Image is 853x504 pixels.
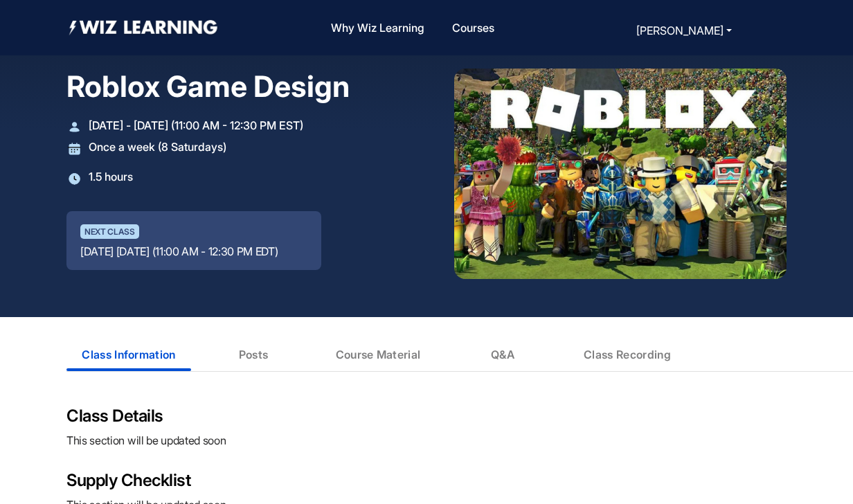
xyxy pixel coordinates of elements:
[89,170,133,183] p: 1.5 hours
[82,337,175,372] div: Class Information
[454,69,787,279] img: 2025-09-26T19%3A21%3A51.264Z_7.png
[239,348,269,361] div: Posts
[89,118,303,132] p: [DATE] - [DATE] (11:00 AM - 12:30 PM EST)
[447,13,500,43] a: Courses
[89,141,226,154] p: Once a week (8 Saturdays)
[584,348,671,361] div: Class Recording
[80,224,139,239] p: Next Class
[325,13,430,43] a: Why Wiz Learning
[491,348,514,361] div: Q&A
[632,21,736,40] button: [PERSON_NAME]
[80,244,278,259] p: [DATE] [DATE] (11:00 AM - 12:30 PM EDT)
[66,69,350,105] h1: Roblox Game Design
[336,348,421,361] div: Course Material
[66,141,83,157] img: calender.svg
